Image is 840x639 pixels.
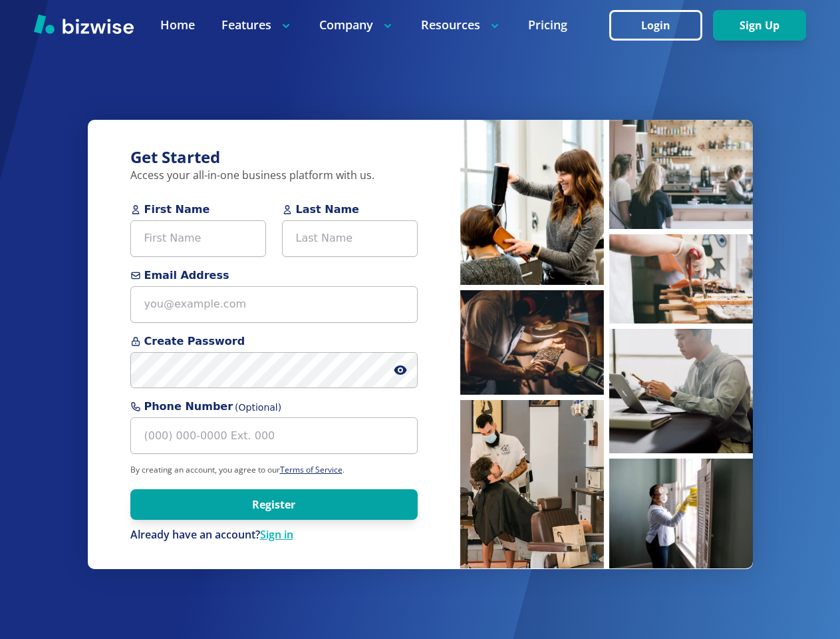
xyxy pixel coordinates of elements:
[609,10,702,41] button: Login
[260,527,293,542] a: Sign in
[130,399,418,415] span: Phone Number
[130,220,266,257] input: First Name
[130,202,266,218] span: First Name
[130,268,418,284] span: Email Address
[235,401,281,415] span: (Optional)
[282,220,418,257] input: Last Name
[130,489,418,520] button: Register
[460,290,604,395] img: Man inspecting coffee beans
[713,10,806,41] button: Sign Up
[130,417,418,454] input: (000) 000-0000 Ext. 000
[221,17,293,33] p: Features
[130,528,418,542] div: Already have an account?Sign in
[160,17,195,33] a: Home
[609,459,753,568] img: Cleaner sanitizing windows
[130,333,418,349] span: Create Password
[130,146,418,168] h3: Get Started
[280,464,343,475] a: Terms of Service
[130,286,418,323] input: you@example.com
[460,120,604,285] img: Hairstylist blow drying hair
[609,234,753,323] img: Pastry chef making pastries
[713,19,806,32] a: Sign Up
[319,17,394,33] p: Company
[609,120,753,229] img: People waiting at coffee bar
[130,528,418,542] p: Already have an account?
[609,19,713,32] a: Login
[282,202,418,218] span: Last Name
[130,168,418,183] p: Access your all-in-one business platform with us.
[421,17,501,33] p: Resources
[460,400,604,568] img: Barber cutting hair
[528,17,567,33] a: Pricing
[34,14,134,34] img: Bizwise Logo
[130,465,418,475] p: By creating an account, you agree to our .
[609,329,753,453] img: Man working on laptop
